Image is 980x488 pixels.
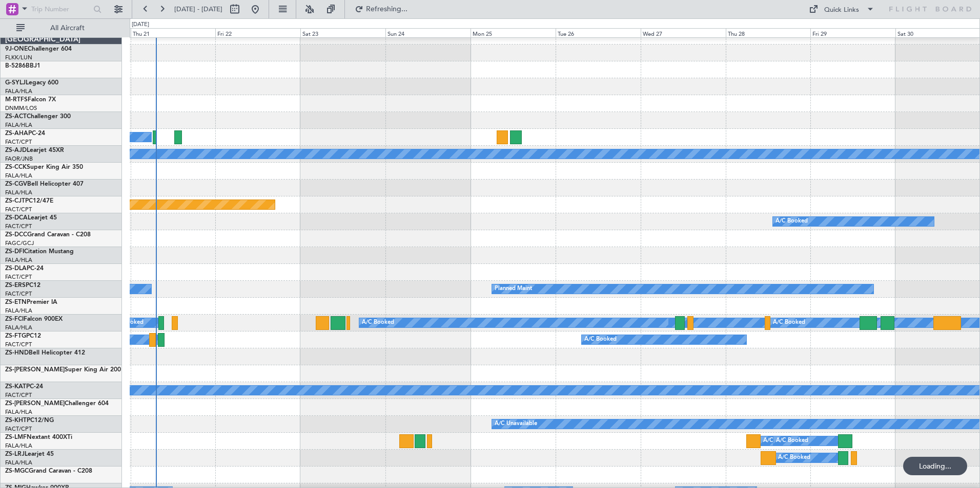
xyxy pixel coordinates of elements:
span: ZS-KAT [5,384,26,390]
a: ZS-ACTChallenger 300 [5,114,71,120]
div: A/C Booked [362,315,394,330]
a: ZS-KHTPC12/NG [5,417,54,424]
a: FACT/CPT [5,341,32,348]
div: Sun 24 [385,28,471,37]
a: FAOR/JNB [5,155,33,163]
a: ZS-ETNPremier IA [5,299,57,305]
div: A/C Unavailable [495,416,537,432]
div: A/C Booked [778,450,810,465]
div: Thu 21 [131,28,216,37]
span: 9J-ONE [5,46,28,52]
div: Fri 29 [810,28,895,37]
div: A/C Booked [763,433,795,449]
span: ZS-CJT [5,198,25,204]
div: Loading... [903,457,967,475]
span: G-SYLJ [5,80,26,86]
span: ZS-DFI [5,249,24,255]
span: ZS-FCI [5,316,24,322]
a: ZS-AJDLearjet 45XR [5,147,64,153]
span: ZS-KHT [5,417,27,424]
span: ZS-ETN [5,299,27,305]
span: All Aircraft [27,25,108,32]
a: FACT/CPT [5,223,32,230]
a: ZS-DCALearjet 45 [5,215,57,221]
div: Mon 25 [471,28,556,37]
button: Refreshing... [350,1,412,17]
a: ZS-[PERSON_NAME]Super King Air 200 [5,367,121,373]
a: ZS-AHAPC-24 [5,130,45,137]
div: Sat 23 [300,28,385,37]
a: ZS-KATPC-24 [5,384,43,390]
a: FACT/CPT [5,138,32,146]
span: ZS-LRJ [5,451,25,457]
a: FALA/HLA [5,442,32,450]
span: ZS-AHA [5,130,28,137]
input: Trip Number [31,2,90,17]
a: FALA/HLA [5,172,32,180]
a: ZS-HNDBell Helicopter 412 [5,350,85,356]
a: FAGC/GCJ [5,239,34,247]
span: ZS-DCC [5,232,27,238]
span: ZS-ERS [5,282,26,289]
div: A/C Booked [776,433,808,449]
a: FALA/HLA [5,459,32,467]
a: FACT/CPT [5,206,32,213]
a: FALA/HLA [5,256,32,264]
a: B-5286BBJ1 [5,63,40,69]
a: FALA/HLA [5,121,32,129]
span: B-5286 [5,63,26,69]
div: [DATE] [132,20,149,29]
a: FLKK/LUN [5,54,32,61]
div: A/C Booked [775,214,808,229]
a: FALA/HLA [5,324,32,331]
span: [DATE] - [DATE] [174,5,222,14]
span: ZS-CCK [5,164,27,170]
span: ZS-CGV [5,181,27,187]
div: Fri 22 [215,28,300,37]
a: ZS-CCKSuper King Air 350 [5,164,83,170]
span: ZS-DCA [5,215,28,221]
span: ZS-AJD [5,147,27,153]
a: ZS-DFICitation Mustang [5,249,74,255]
div: A/C Booked [584,332,617,347]
div: Planned Maint [495,281,532,297]
button: Quick Links [804,1,880,17]
a: ZS-FCIFalcon 900EX [5,316,63,322]
span: ZS-DLA [5,265,27,272]
a: 9J-ONEChallenger 604 [5,46,72,52]
a: ZS-CGVBell Helicopter 407 [5,181,84,187]
span: ZS-[PERSON_NAME] [5,401,65,407]
span: ZS-HND [5,350,29,356]
span: M-RTFS [5,97,28,103]
div: Quick Links [824,5,859,15]
button: All Aircraft [11,20,111,36]
div: Thu 28 [726,28,811,37]
a: FACT/CPT [5,290,32,298]
a: FALA/HLA [5,307,32,315]
a: FALA/HLA [5,189,32,196]
a: ZS-CJTPC12/47E [5,198,53,204]
a: FACT/CPT [5,391,32,399]
span: ZS-[PERSON_NAME] [5,367,65,373]
span: ZS-FTG [5,333,26,339]
div: Wed 27 [641,28,726,37]
a: ZS-FTGPC12 [5,333,41,339]
a: FALA/HLA [5,408,32,416]
a: FACT/CPT [5,273,32,281]
a: ZS-DLAPC-24 [5,265,44,272]
span: ZS-ACT [5,114,27,120]
a: ZS-[PERSON_NAME]Challenger 604 [5,401,109,407]
a: ZS-DCCGrand Caravan - C208 [5,232,91,238]
a: G-SYLJLegacy 600 [5,80,58,86]
a: ZS-LMFNextant 400XTi [5,434,72,440]
a: FALA/HLA [5,87,32,95]
span: ZS-LMF [5,434,27,440]
a: FACT/CPT [5,425,32,433]
a: DNMM/LOS [5,104,37,112]
div: A/C Booked [773,315,805,330]
a: ZS-ERSPC12 [5,282,40,289]
a: ZS-LRJLearjet 45 [5,451,54,457]
a: ZS-MGCGrand Caravan - C208 [5,468,92,474]
span: Refreshing... [365,6,409,13]
div: Tue 26 [556,28,641,37]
